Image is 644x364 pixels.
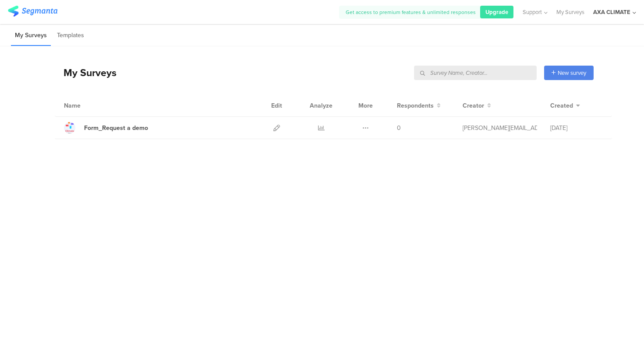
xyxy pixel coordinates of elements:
[267,94,286,116] div: Edit
[64,101,117,110] div: Name
[397,123,401,133] span: 0
[397,101,434,110] span: Respondents
[550,101,580,110] button: Created
[485,8,508,16] span: Upgrade
[53,25,88,46] li: Templates
[55,65,117,80] div: My Surveys
[463,101,491,110] button: Creator
[550,123,603,133] div: [DATE]
[463,123,537,133] div: sophie.raveau@axaclimate.com
[356,94,375,116] div: More
[558,69,586,77] span: New survey
[11,25,51,46] li: My Surveys
[523,8,542,16] span: Support
[8,6,57,17] img: segmanta logo
[593,8,630,16] div: AXA CLIMATE
[397,101,441,110] button: Respondents
[64,122,148,133] a: Form_Request a demo
[414,66,537,80] input: Survey Name, Creator...
[463,101,484,110] span: Creator
[84,123,148,133] div: Form_Request a demo
[550,101,573,110] span: Created
[346,8,476,16] span: Get access to premium features & unlimited responses
[308,94,334,116] div: Analyze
